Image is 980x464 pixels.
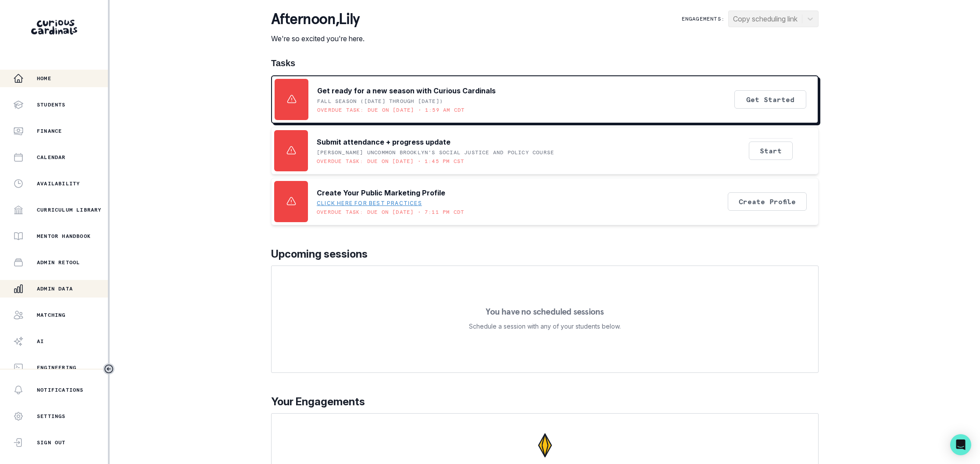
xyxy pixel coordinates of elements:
h1: Tasks [271,58,819,68]
p: Fall Season ([DATE] through [DATE]) [317,98,443,105]
p: Curriculum Library [37,206,102,213]
p: Sign Out [37,439,66,446]
p: Schedule a session with any of your students below. [469,321,621,332]
p: Settings [37,413,66,420]
p: We're so excited you're here. [271,33,365,44]
p: Create Your Public Marketing Profile [317,188,445,198]
p: Finance [37,128,62,135]
p: [PERSON_NAME] UNCOMMON Brooklyn's Social Justice and Policy Course [317,149,554,156]
a: Click here for best practices [317,200,422,207]
button: Toggle sidebar [103,363,114,375]
p: Students [37,101,66,108]
p: Overdue task: Due on [DATE] • 7:11 PM CDT [317,209,464,216]
p: You have no scheduled sessions [486,307,604,316]
p: Admin Retool [37,259,80,266]
p: Upcoming sessions [271,246,819,262]
img: Curious Cardinals Logo [31,20,77,35]
button: Create Profile [728,192,807,211]
p: Your Engagements [271,394,819,410]
p: Overdue task: Due on [DATE] • 1:45 PM CST [317,158,464,165]
p: Engineering [37,364,76,371]
p: AI [37,338,44,345]
p: Get ready for a new season with Curious Cardinals [317,85,496,96]
p: Mentor Handbook [37,233,91,240]
p: Matching [37,312,66,319]
p: Calendar [37,154,66,161]
p: afternoon , Lily [271,11,365,28]
p: Availability [37,180,80,187]
p: Notifications [37,386,84,393]
button: Start [749,142,793,160]
p: Overdue task: Due on [DATE] • 1:59 AM CDT [317,106,465,113]
button: Get Started [734,90,806,109]
p: Submit attendance + progress update [317,137,451,147]
p: Home [37,75,51,82]
p: Admin Data [37,285,73,292]
div: Open Intercom Messenger [950,434,971,455]
p: Engagements: [682,15,725,22]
